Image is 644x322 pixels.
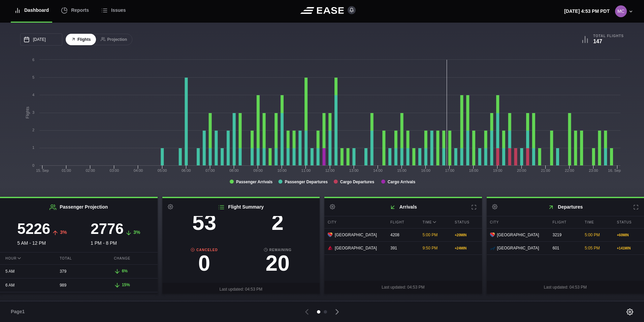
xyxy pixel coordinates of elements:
text: 03:00 [110,168,119,172]
h2: Flight Summary [162,198,320,216]
span: 9:50 PM [423,246,438,250]
text: 1 [32,145,34,150]
div: Time [419,216,450,228]
tspan: Passenger Departures [285,180,328,184]
text: 13:00 [349,168,359,172]
div: 391 [387,242,418,254]
text: 16:00 [421,168,430,172]
div: 4208 [387,229,418,241]
text: 04:00 [134,168,143,172]
text: 23:00 [589,168,598,172]
text: 10:00 [277,168,287,172]
h2: Arrivals [324,198,482,216]
div: 379 [54,265,103,278]
img: 1153cdcb26907aa7d1cda5a03a6cdb74 [615,5,627,17]
span: 5:00 PM [585,233,600,237]
div: Flight [387,216,418,228]
div: 1 PM - 8 PM [79,221,152,247]
text: 17:00 [445,168,454,172]
div: 5 AM - 12 PM [5,221,79,247]
div: Time [581,216,612,228]
text: 2 [32,128,34,132]
div: Last updated: 04:53 PM [324,281,482,294]
text: 21:00 [541,168,550,172]
div: 601 [549,242,580,254]
tspan: 16. Sep [608,168,621,172]
div: + 24 MIN [455,246,479,251]
button: Flights [66,34,96,46]
div: Total [54,252,103,264]
tspan: Passenger Arrivals [236,180,273,184]
div: Change [108,252,157,264]
span: 6% [122,269,128,273]
div: 597 [54,293,103,305]
text: 05:00 [158,168,167,172]
h3: 2776 [91,221,124,236]
text: 06:00 [182,168,191,172]
span: 3% [60,230,67,235]
b: Total Flights [593,34,624,38]
tspan: 15. Sep [36,168,49,172]
div: 989 [54,279,103,292]
div: + 141 MIN [617,246,641,251]
a: Canceled0 [168,247,241,277]
input: mm/dd/yyyy [20,33,62,46]
div: + 20 MIN [455,233,479,238]
div: Flight [549,216,580,228]
text: 6 [32,58,34,62]
text: 19:00 [493,168,503,172]
div: 3219 [549,229,580,241]
text: 12:00 [325,168,335,172]
span: [GEOGRAPHIC_DATA] [335,245,377,251]
div: + 60 MIN [617,233,641,238]
span: 5:05 PM [585,246,600,250]
tspan: Flights [25,107,30,118]
h3: 0 [168,252,241,274]
tspan: Cargo Arrivals [388,180,416,184]
div: Status [451,216,482,228]
p: [DATE] 4:53 PM PDT [564,8,610,15]
text: 15:00 [397,168,407,172]
b: Remaining [241,247,314,252]
a: Remaining20 [241,247,314,277]
text: 14:00 [373,168,383,172]
span: 3% [133,230,140,235]
h3: 20 [241,252,314,274]
a: Delayed2 [241,207,314,237]
div: City [324,216,385,228]
text: 3 [32,110,34,114]
b: Canceled [168,247,241,252]
text: 01:00 [62,168,71,172]
div: Last updated: 04:53 PM [162,283,320,296]
span: [GEOGRAPHIC_DATA] [335,232,377,238]
h3: 53 [168,212,241,233]
h3: 5226 [17,221,50,236]
h3: 2 [241,212,314,233]
text: 07:00 [205,168,215,172]
span: [GEOGRAPHIC_DATA] [497,232,539,238]
span: Page 1 [11,308,28,315]
b: 147 [593,38,602,44]
span: [GEOGRAPHIC_DATA] [497,245,539,251]
tspan: Cargo Departures [340,180,375,184]
text: 09:00 [253,168,263,172]
span: 5:00 PM [423,233,438,237]
text: 20:00 [517,168,526,172]
a: Completed53 [168,207,241,237]
text: 22:00 [565,168,574,172]
button: Projection [95,34,132,46]
text: 4 [32,93,34,97]
text: 5 [32,75,34,79]
text: 08:00 [229,168,239,172]
text: 18:00 [469,168,479,172]
span: 15% [122,283,130,287]
text: 02:00 [86,168,95,172]
text: 11:00 [301,168,311,172]
text: 0 [32,163,34,167]
div: City [487,216,548,228]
